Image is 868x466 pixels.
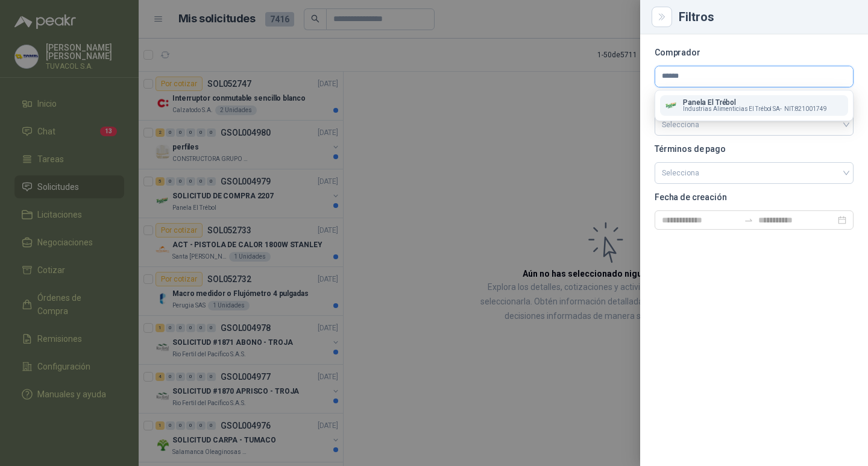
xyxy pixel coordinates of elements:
button: Company LogoPanela El TrébolIndustrias Alimenticias El Trébol SA-NIT:821001749 [660,95,848,116]
button: Close [655,10,669,24]
p: Panela El Trébol [683,99,827,106]
p: Términos de pago [655,145,854,153]
p: Fecha de creación [655,194,854,201]
span: to [744,215,753,225]
img: Company Logo [665,99,678,112]
span: NIT : 821001749 [784,106,827,112]
div: Filtros [679,11,854,23]
span: swap-right [744,215,753,225]
span: Industrias Alimenticias El Trébol SA - [683,106,782,112]
p: Comprador [655,49,854,56]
